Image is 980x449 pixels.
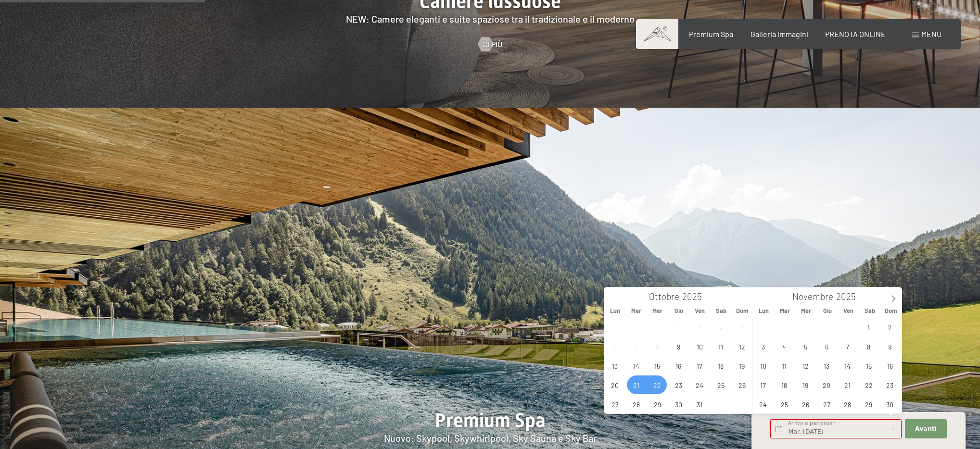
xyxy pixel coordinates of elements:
[669,337,688,356] span: Ottobre 9, 2025
[775,395,794,413] span: Novembre 25, 2025
[775,337,794,356] span: Novembre 4, 2025
[754,395,773,413] span: Novembre 24, 2025
[825,29,886,38] a: PRENOTA ONLINE
[880,308,902,314] span: Dom
[669,318,688,337] span: Ottobre 2, 2025
[921,29,942,38] span: Menu
[754,337,773,356] span: Novembre 3, 2025
[838,395,857,413] span: Novembre 28, 2025
[669,395,688,413] span: Ottobre 30, 2025
[833,291,865,302] input: Year
[838,356,857,375] span: Novembre 14, 2025
[817,375,836,394] span: Novembre 20, 2025
[606,375,624,394] span: Ottobre 20, 2025
[648,375,667,394] span: Ottobre 22, 2025
[880,356,899,375] span: Novembre 16, 2025
[838,375,857,394] span: Novembre 21, 2025
[690,337,709,356] span: Ottobre 10, 2025
[859,308,880,314] span: Sab
[838,308,859,314] span: Ven
[689,308,711,314] span: Ven
[712,375,730,394] span: Ottobre 25, 2025
[817,308,838,314] span: Gio
[880,395,899,413] span: Novembre 30, 2025
[733,318,751,337] span: Ottobre 5, 2025
[648,356,667,375] span: Ottobre 15, 2025
[754,356,773,375] span: Novembre 10, 2025
[627,395,646,413] span: Ottobre 28, 2025
[669,375,688,394] span: Ottobre 23, 2025
[627,356,646,375] span: Ottobre 14, 2025
[627,337,646,356] span: Ottobre 7, 2025
[880,337,899,356] span: Novembre 9, 2025
[733,356,751,375] span: Ottobre 19, 2025
[751,29,808,38] a: Galleria immagini
[689,29,733,38] a: Premium Spa
[774,308,795,314] span: Mar
[880,318,899,337] span: Novembre 2, 2025
[679,291,711,302] input: Year
[754,375,773,394] span: Novembre 17, 2025
[859,375,878,394] span: Novembre 22, 2025
[905,419,946,439] button: Avanti
[604,308,625,314] span: Lun
[859,356,878,375] span: Novembre 15, 2025
[880,375,899,394] span: Novembre 23, 2025
[753,308,774,314] span: Lun
[625,308,647,314] span: Mar
[775,375,794,394] span: Novembre 18, 2025
[796,375,815,394] span: Novembre 19, 2025
[606,356,624,375] span: Ottobre 13, 2025
[690,375,709,394] span: Ottobre 24, 2025
[483,39,502,50] span: Di più
[732,308,753,314] span: Dom
[733,337,751,356] span: Ottobre 12, 2025
[690,318,709,337] span: Ottobre 3, 2025
[817,395,836,413] span: Novembre 27, 2025
[649,292,679,301] span: Ottobre
[859,337,878,356] span: Novembre 8, 2025
[648,318,667,337] span: Ottobre 1, 2025
[915,424,937,433] span: Avanti
[775,356,794,375] span: Novembre 11, 2025
[478,39,502,50] a: Di più
[859,318,878,337] span: Novembre 1, 2025
[647,308,668,314] span: Mer
[712,356,730,375] span: Ottobre 18, 2025
[838,337,857,356] span: Novembre 7, 2025
[606,337,624,356] span: Ottobre 6, 2025
[817,356,836,375] span: Novembre 13, 2025
[668,308,689,314] span: Gio
[711,308,732,314] span: Sab
[792,292,833,301] span: Novembre
[690,395,709,413] span: Ottobre 31, 2025
[690,356,709,375] span: Ottobre 17, 2025
[796,308,817,314] span: Mer
[817,337,836,356] span: Novembre 6, 2025
[669,356,688,375] span: Ottobre 16, 2025
[796,356,815,375] span: Novembre 12, 2025
[648,337,667,356] span: Ottobre 8, 2025
[712,318,730,337] span: Ottobre 4, 2025
[648,395,667,413] span: Ottobre 29, 2025
[712,337,730,356] span: Ottobre 11, 2025
[859,395,878,413] span: Novembre 29, 2025
[733,375,751,394] span: Ottobre 26, 2025
[796,337,815,356] span: Novembre 5, 2025
[796,395,815,413] span: Novembre 26, 2025
[606,395,624,413] span: Ottobre 27, 2025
